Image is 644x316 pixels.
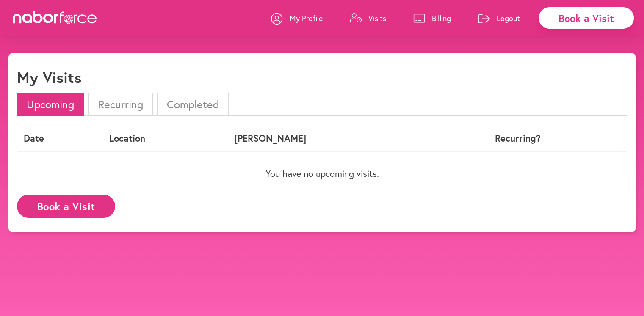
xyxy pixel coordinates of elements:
[350,5,386,31] a: Visits
[17,126,102,151] th: Date
[17,168,627,179] p: You have no upcoming visits.
[228,126,443,151] th: [PERSON_NAME]
[17,93,84,116] li: Upcoming
[102,126,228,151] th: Location
[443,126,593,151] th: Recurring?
[478,5,520,31] a: Logout
[17,201,115,209] a: Book a Visit
[17,195,115,218] button: Book a Visit
[368,13,386,23] p: Visits
[17,68,81,86] h1: My Visits
[271,5,323,31] a: My Profile
[88,93,152,116] li: Recurring
[497,13,520,23] p: Logout
[539,7,634,29] div: Book a Visit
[290,13,323,23] p: My Profile
[432,13,451,23] p: Billing
[157,93,229,116] li: Completed
[413,5,451,31] a: Billing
